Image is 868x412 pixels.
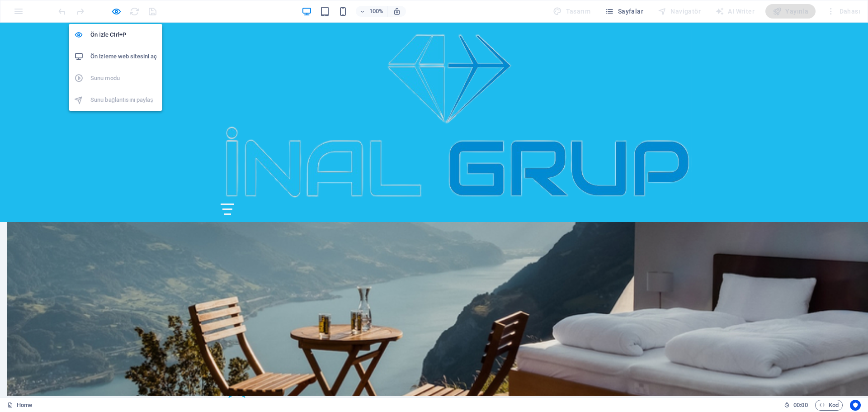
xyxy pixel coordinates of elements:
[601,4,647,19] button: Sayfalar
[800,402,801,408] span: :
[90,29,157,40] h6: Ön İzle Ctrl+P
[221,7,692,181] img: inalgrup.com.tr
[356,6,388,17] button: 100%
[815,400,843,411] button: Kod
[605,7,643,16] span: Sayfalar
[819,400,839,411] span: Kod
[90,51,157,62] h6: Ön izleme web sitesini aç
[393,7,401,15] i: Yeniden boyutlandırmada yakınlaştırma düzeyini seçilen cihaza uyacak şekilde otomatik olarak ayarla.
[369,6,384,17] h6: 100%
[549,4,594,19] div: Tasarım (Ctrl+Alt+Y)
[7,400,32,411] a: Seçimi iptal etmek için tıkla. Sayfaları açmak için çift tıkla
[784,400,808,411] h6: Oturum süresi
[850,400,861,411] button: Usercentrics
[793,400,807,411] span: 00 00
